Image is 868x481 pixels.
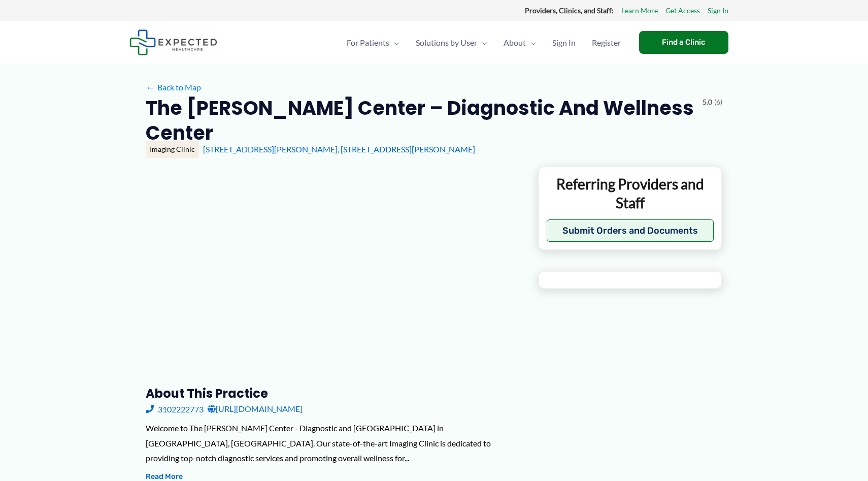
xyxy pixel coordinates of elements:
p: Referring Providers and Staff [547,175,714,212]
a: ←Back to Map [146,80,201,95]
h2: The [PERSON_NAME] Center – Diagnostic and Wellness Center [146,95,694,146]
a: For PatientsMenu Toggle [339,25,408,60]
span: Menu Toggle [526,25,536,60]
a: Sign In [708,4,728,17]
a: [STREET_ADDRESS][PERSON_NAME], [STREET_ADDRESS][PERSON_NAME] [203,144,475,154]
span: Menu Toggle [477,25,487,60]
span: About [504,25,526,60]
span: 5.0 [703,95,712,109]
span: ← [146,82,155,92]
h3: About this practice [146,386,522,401]
nav: Primary Site Navigation [339,25,629,60]
button: Submit Orders and Documents [547,219,714,242]
img: Expected Healthcare Logo - side, dark font, small [129,29,217,55]
span: For Patients [347,25,389,60]
span: Menu Toggle [389,25,399,60]
a: Learn More [621,4,658,17]
span: Sign In [552,25,576,60]
span: (6) [714,95,722,109]
a: AboutMenu Toggle [495,25,544,60]
a: Register [584,25,629,60]
div: Welcome to The [PERSON_NAME] Center - Diagnostic and [GEOGRAPHIC_DATA] in [GEOGRAPHIC_DATA], [GEO... [146,421,522,466]
a: Sign In [544,25,584,60]
span: Solutions by User [416,25,477,60]
a: Solutions by UserMenu Toggle [408,25,495,60]
a: Get Access [665,4,700,17]
strong: Providers, Clinics, and Staff: [525,6,614,15]
a: [URL][DOMAIN_NAME] [208,401,303,416]
div: Imaging Clinic [146,141,199,158]
a: 3102222773 [146,401,204,416]
span: Register [592,25,621,60]
a: Find a Clinic [639,31,728,54]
